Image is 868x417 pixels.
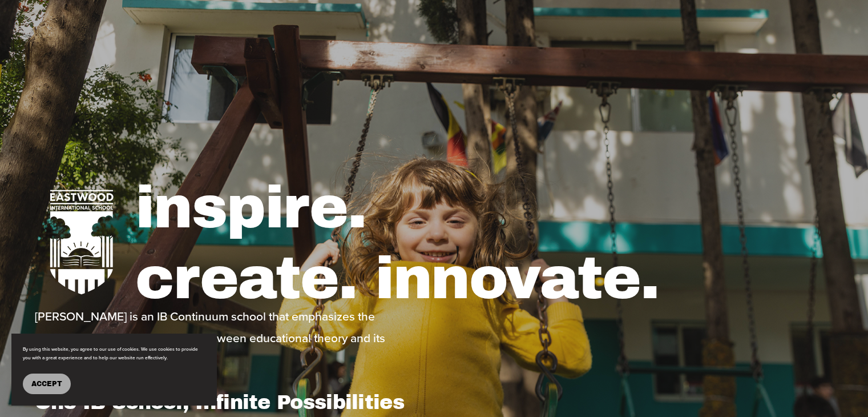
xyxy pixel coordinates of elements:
[35,305,431,370] p: [PERSON_NAME] is an IB Continuum school that emphasizes the importance of bridging the gap betwee...
[23,345,205,362] p: By using this website, you agree to our use of cookies. We use cookies to provide you with a grea...
[35,390,431,414] h1: One IB School, Infinite Possibilities
[23,374,71,394] button: Accept
[135,173,833,314] h1: inspire. create. innovate.
[11,334,217,406] section: Cookie banner
[31,380,62,388] span: Accept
